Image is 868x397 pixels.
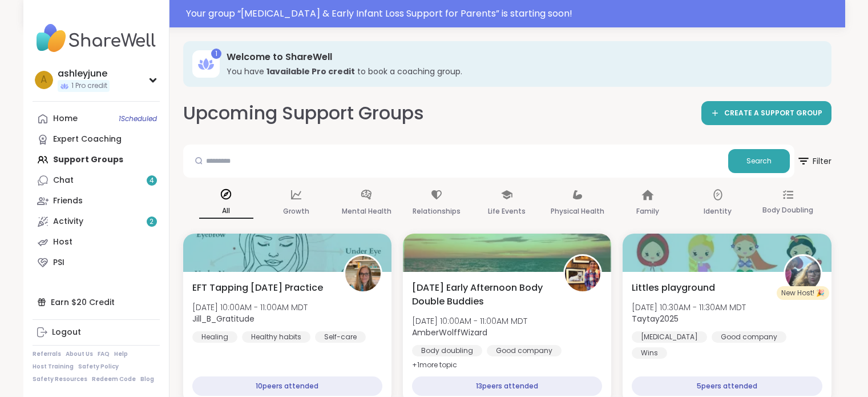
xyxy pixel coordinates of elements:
span: Filter [797,147,831,175]
div: Healing [192,331,237,343]
a: Referrals [33,350,61,358]
img: Taytay2025 [785,256,821,291]
p: Growth [283,204,309,218]
a: Host Training [33,363,74,371]
div: Healthy habits [242,331,310,343]
span: a [41,73,47,87]
span: 1 Scheduled [119,114,157,123]
p: Physical Health [551,204,604,218]
div: Good company [487,345,562,356]
div: ashleyjune [58,67,110,80]
b: AmberWolffWizard [412,327,487,338]
p: Relationships [413,204,461,218]
div: Wins [632,347,667,359]
a: FAQ [98,350,110,358]
span: Search [746,156,772,166]
span: [DATE] 10:00AM - 11:00AM MDT [192,302,308,313]
div: 1 [211,49,221,59]
span: 2 [150,217,154,227]
span: [DATE] 10:30AM - 11:30AM MDT [632,302,746,313]
a: Safety Resources [33,375,87,383]
div: New Host! 🎉 [777,286,829,300]
a: Home1Scheduled [33,109,160,129]
p: Family [636,204,659,218]
p: All [199,204,253,219]
span: EFT Tapping [DATE] Practice [192,281,323,295]
a: Host [33,232,160,252]
a: Activity2 [33,211,160,232]
div: Your group “ [MEDICAL_DATA] & Early Infant Loss Support for Parents ” is starting soon! [186,7,838,21]
a: Friends [33,191,160,211]
b: Taytay2025 [632,313,679,324]
div: 13 peers attended [412,376,602,396]
a: Help [114,350,128,358]
div: Earn $20 Credit [33,292,160,312]
span: [DATE] Early Afternoon Body Double Buddies [412,281,551,308]
p: Mental Health [342,204,391,218]
img: ShareWell Nav Logo [33,18,160,58]
p: Identity [704,204,732,218]
b: 1 available Pro credit [267,66,355,77]
span: [DATE] 10:00AM - 11:00AM MDT [412,315,527,327]
img: AmberWolffWizard [565,256,600,291]
div: PSI [53,257,64,268]
a: Logout [33,322,160,343]
div: 10 peers attended [192,376,382,396]
img: Jill_B_Gratitude [345,256,381,291]
button: Search [728,149,790,173]
span: CREATE A SUPPORT GROUP [724,109,822,118]
span: Littles playground [632,281,715,295]
div: Good company [712,331,786,343]
a: Expert Coaching [33,129,160,150]
div: Self-care [315,331,366,343]
a: About Us [66,350,93,358]
div: Chat [53,175,74,186]
b: Jill_B_Gratitude [192,313,255,324]
div: Host [53,236,72,248]
div: Home [53,113,78,125]
div: 5 peers attended [632,376,822,396]
div: Expert Coaching [53,134,122,145]
span: 4 [150,176,154,186]
h3: You have to book a coaching group. [227,66,815,77]
h3: Welcome to ShareWell [227,51,815,63]
button: Filter [797,145,831,178]
a: PSI [33,252,160,273]
p: Body Doubling [762,203,813,217]
div: Logout [52,327,81,338]
a: Redeem Code [92,375,136,383]
p: Life Events [488,204,526,218]
a: Safety Policy [78,363,119,371]
span: 1 Pro credit [71,81,107,91]
a: Blog [140,375,154,383]
a: CREATE A SUPPORT GROUP [701,101,831,125]
div: Body doubling [412,345,482,356]
div: [MEDICAL_DATA] [632,331,707,343]
div: Activity [53,216,83,227]
a: Chat4 [33,170,160,191]
div: Friends [53,195,83,207]
h2: Upcoming Support Groups [183,101,424,126]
